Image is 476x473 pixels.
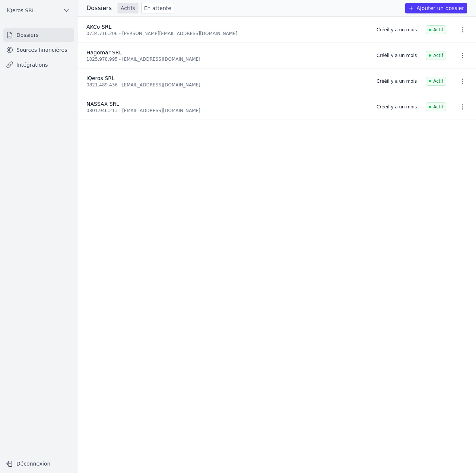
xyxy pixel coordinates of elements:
[426,102,446,111] span: Actif
[3,28,74,42] a: Dossiers
[86,75,115,81] span: iQeros SRL
[377,27,417,33] div: Créé il y a un mois
[377,78,417,84] div: Créé il y a un mois
[3,458,74,470] button: Déconnexion
[3,43,74,57] a: Sources financières
[426,77,446,86] span: Actif
[141,3,174,13] a: En attente
[426,25,446,34] span: Actif
[86,4,112,13] h3: Dossiers
[377,53,417,58] div: Créé il y a un mois
[118,3,138,13] a: Actifs
[86,108,368,114] div: 0801.946.213 - [EMAIL_ADDRESS][DOMAIN_NAME]
[86,101,119,107] span: NASSAX SRL
[3,4,74,16] button: iQeros SRL
[86,24,111,30] span: AKCo SRL
[3,58,74,72] a: Intégrations
[377,104,417,110] div: Créé il y a un mois
[86,56,368,62] div: 1025.978.995 - [EMAIL_ADDRESS][DOMAIN_NAME]
[86,82,368,88] div: 0821.489.436 - [EMAIL_ADDRESS][DOMAIN_NAME]
[86,31,368,36] div: 0734.716.206 - [PERSON_NAME][EMAIL_ADDRESS][DOMAIN_NAME]
[405,3,467,13] button: Ajouter un dossier
[426,51,446,60] span: Actif
[7,7,35,14] span: iQeros SRL
[86,50,122,55] span: Hagomar SRL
